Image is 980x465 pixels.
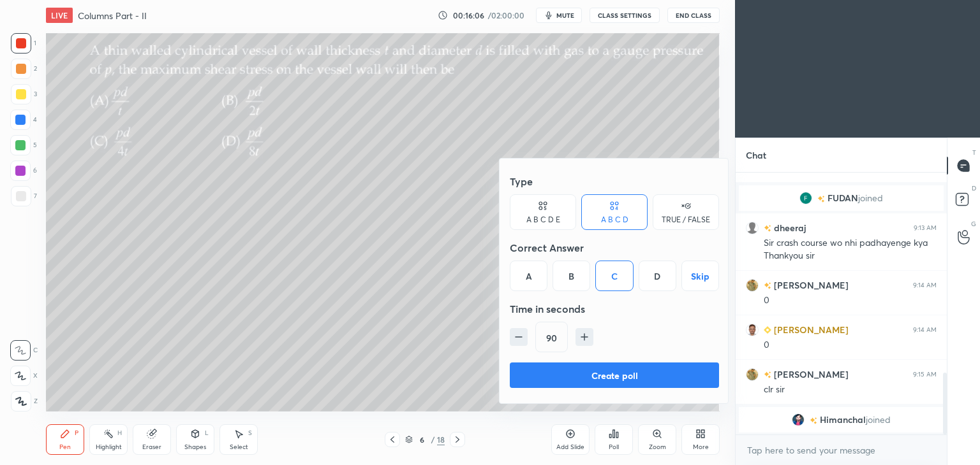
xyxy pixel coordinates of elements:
[510,362,719,388] button: Create poll
[526,216,560,224] div: A B C D E
[681,261,719,291] button: Skip
[601,216,628,224] div: A B C D
[662,216,710,224] div: TRUE / FALSE
[510,169,719,194] div: Type
[595,261,633,291] div: C
[510,235,719,261] div: Correct Answer
[510,296,719,322] div: Time in seconds
[553,261,590,291] div: B
[510,261,547,291] div: A
[639,261,676,291] div: D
